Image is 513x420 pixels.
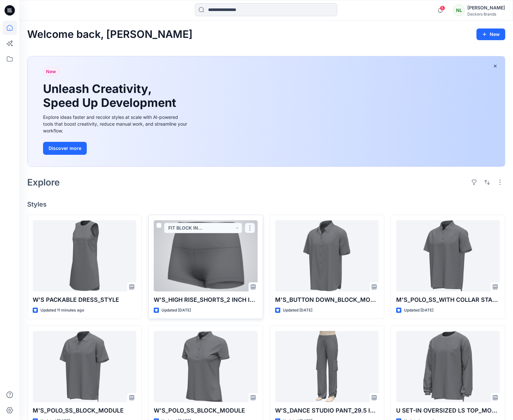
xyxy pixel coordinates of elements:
h1: Unleash Creativity, Speed Up Development [43,82,179,110]
p: W'S_DANCE STUDIO PANT_29.5 INCH_MODULE [275,406,379,415]
p: U SET-IN OVERSIZED LS TOP_MODULE [396,406,500,415]
p: Updated 11 minutes ago [40,307,84,314]
p: W'S_POLO_SS_BLOCK_MODULE [154,406,257,415]
a: W'S_POLO_SS_BLOCK_MODULE [154,331,257,402]
a: W'S_HIGH RISE_SHORTS_2 INCH INSEAM [154,220,257,291]
span: New [46,68,56,75]
h4: Styles [27,200,505,208]
p: W'S_HIGH RISE_SHORTS_2 INCH INSEAM [154,295,257,304]
button: Discover more [43,142,87,155]
h2: Explore [27,177,60,187]
a: U SET-IN OVERSIZED LS TOP_MODULE [396,331,500,402]
p: M'S_BUTTON DOWN_BLOCK_MODULE [275,295,379,304]
a: Discover more [43,142,189,155]
a: W'S_DANCE STUDIO PANT_29.5 INCH_MODULE [275,331,379,402]
h2: Welcome back, [PERSON_NAME] [27,28,193,40]
a: W'S PACKABLE DRESS_STYLE [33,220,136,291]
div: [PERSON_NAME] [467,4,505,12]
div: NL [453,5,465,16]
p: Updated [DATE] [404,307,433,314]
p: M'S_POLO_SS_WITH COLLAR STAND_BLOCK_MODULE [396,295,500,304]
p: Updated [DATE] [162,307,191,314]
p: Updated [DATE] [283,307,312,314]
a: M'S_POLO_SS_BLOCK_MODULE [33,331,136,402]
button: New [476,28,505,40]
a: M'S_BUTTON DOWN_BLOCK_MODULE [275,220,379,291]
a: M'S_POLO_SS_WITH COLLAR STAND_BLOCK_MODULE [396,220,500,291]
p: M'S_POLO_SS_BLOCK_MODULE [33,406,136,415]
div: Deckers Brands [467,12,505,17]
p: W'S PACKABLE DRESS_STYLE [33,295,136,304]
div: Explore ideas faster and recolor styles at scale with AI-powered tools that boost creativity, red... [43,114,189,134]
span: 5 [440,6,445,11]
